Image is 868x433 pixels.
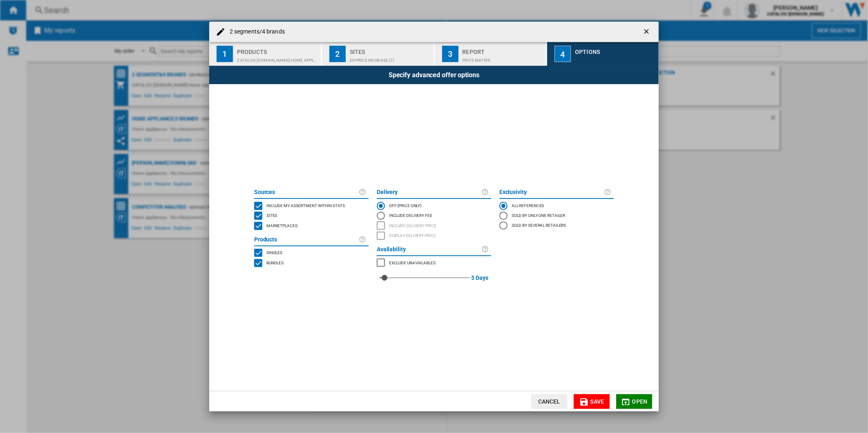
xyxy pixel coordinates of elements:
[350,54,430,62] div: ER Price Increase (7)
[574,394,610,409] button: Save
[237,45,318,54] div: Products
[266,222,298,228] span: Marketplaces
[237,54,318,62] div: CATALOG [DOMAIN_NAME]:Home appliances
[632,398,648,405] span: Open
[377,201,491,210] md-radio-button: OFF (price only)
[463,45,543,54] div: Report
[435,42,547,66] button: 3 Report Price Matrix
[266,259,284,265] span: Bundles
[254,258,369,268] md-checkbox: BUNDLES
[472,268,488,288] label: 5 Days
[531,394,567,409] button: Cancel
[377,258,491,268] md-checkbox: MARKETPLACES
[555,46,571,62] div: 4
[499,187,604,197] label: Exclusivity
[254,221,369,231] md-checkbox: MARKETPLACES
[547,42,659,66] button: 4 Options
[254,235,359,245] label: Products
[639,24,655,40] button: getI18NText('BUTTONS.CLOSE_DIALOG')
[377,187,481,197] label: Delivery
[442,46,459,62] div: 3
[254,187,359,197] label: Sources
[575,45,655,54] div: Options
[377,221,491,231] md-checkbox: INCLUDE DELIVERY PRICE
[499,221,614,230] md-radio-button: Sold by several retailers
[322,42,434,66] button: 2 Sites ER Price Increase (7)
[591,398,604,405] span: Save
[380,268,470,288] md-slider: red
[377,211,491,221] md-radio-button: Include Delivery Fee
[266,249,282,255] span: Singles
[499,211,614,221] md-radio-button: Sold by only one retailer
[266,212,277,218] span: Sites
[254,248,369,258] md-checkbox: SINGLE
[217,46,233,62] div: 1
[209,42,322,66] button: 1 Products CATALOG [DOMAIN_NAME]:Home appliances
[254,211,369,221] md-checkbox: SITES
[209,66,659,84] div: Specify advanced offer options
[616,394,652,409] button: Open
[329,46,346,62] div: 2
[642,27,652,37] ng-md-icon: getI18NText('BUTTONS.CLOSE_DIALOG')
[254,201,369,211] md-checkbox: INCLUDE MY SITE
[266,202,345,208] span: Include my assortment within stats
[350,45,430,54] div: Sites
[377,245,481,254] label: Availability
[377,231,491,241] md-checkbox: SHOW DELIVERY PRICE
[463,54,543,62] div: Price Matrix
[226,28,285,36] h4: 2 segments/4 brands
[499,201,614,210] md-radio-button: All references
[389,259,436,265] span: Exclude unavailables
[389,222,436,228] span: Include delivery price
[389,232,436,238] span: Display delivery price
